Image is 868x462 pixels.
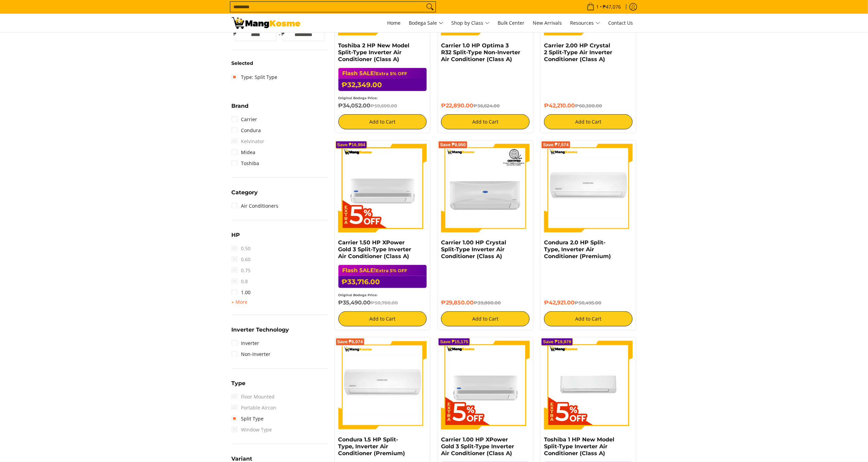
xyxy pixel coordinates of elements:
a: Toshiba 1 HP New Model Split-Type Inverter Air Conditioner (Class A) [544,436,614,457]
img: Carrier 1.00 HP XPower Gold 3 Split-Type Inverter Air Conditioner (Class A) [441,341,530,429]
img: Toshiba 1 HP New Model Split-Type Inverter Air Conditioner (Class A) [544,341,633,429]
h6: ₱42,921.00 [544,299,633,306]
del: ₱39,800.00 [474,300,501,305]
a: Condura 2.0 HP Split-Type, Inverter Air Conditioner (Premium) [544,239,611,259]
button: Add to Cart [544,311,633,326]
span: Inverter Technology [232,327,289,333]
summary: Open [232,327,289,338]
button: Add to Cart [338,311,427,326]
span: ₱ [280,31,287,37]
a: Home [384,14,404,32]
span: 0.50 [232,243,251,254]
span: Window Type [232,424,272,435]
a: Split Type [232,413,264,424]
img: condura-split-type-inverter-air-conditioner-class-b-full-view-mang-kosme [544,144,633,232]
span: Save ₱7,574 [543,143,569,147]
summary: Open [232,190,258,200]
button: Add to Cart [441,114,530,129]
span: New Arrivals [533,20,562,26]
span: Variant [232,456,253,462]
a: Carrier 1.00 HP XPower Gold 3 Split-Type Inverter Air Conditioner (Class A) [441,436,514,457]
img: Carrier 1.50 HP XPower Gold 3 Split-Type Inverter Air Conditioner (Class A) [338,144,427,232]
a: Carrier 2.00 HP Crystal 2 Split-Type Air Inverter Conditioner (Class A) [544,42,612,62]
img: Carrier 1.00 HP Crystal Split-Type Inverter Air Conditioner (Class A) [441,144,530,232]
button: Add to Cart [338,114,427,129]
summary: Open [232,298,248,306]
summary: Open [232,381,246,391]
a: Toshiba [232,158,259,169]
del: ₱50,700.00 [371,300,398,305]
span: Save ₱16,984 [337,143,366,147]
h6: ₱34,052.00 [338,102,427,109]
span: 0.8 [232,276,248,287]
span: Save ₱6,074 [337,340,363,344]
span: Save ₱9,950 [440,143,466,147]
a: Resources [567,14,604,32]
span: Category [232,190,258,195]
summary: Open [232,232,240,243]
a: Carrier 1.00 HP Crystal Split-Type Inverter Air Conditioner (Class A) [441,239,506,259]
a: Contact Us [605,14,637,32]
a: Carrier 1.0 HP Optima 3 R32 Split-Type Non-Inverter Air Conditioner (Class A) [441,42,520,62]
span: Type [232,381,246,386]
small: Original Bodega Price: [338,96,378,100]
span: ₱47,076 [602,4,622,9]
a: Condura 1.5 HP Split-Type, Inverter Air Conditioner (Premium) [338,436,405,457]
span: 0.75 [232,265,251,276]
span: Floor Mounted [232,391,275,402]
img: Bodega Sale Aircon l Mang Kosme: Home Appliances Warehouse Sale Split Type [232,17,300,29]
a: Carrier 1.50 HP XPower Gold 3 Split-Type Inverter Air Conditioner (Class A) [338,239,412,259]
a: Bulk Center [495,14,528,32]
h6: ₱32,349.00 [338,79,427,91]
del: ₱59,600.00 [371,103,397,108]
a: Bodega Sale [406,14,447,32]
span: • [585,3,623,11]
span: ₱ [232,31,239,37]
a: Air Conditioners [232,200,279,211]
h6: ₱42,210.00 [544,102,633,109]
span: Portable Aircon [232,402,277,413]
span: Contact Us [609,20,633,26]
span: Bodega Sale [409,19,443,27]
span: Brand [232,103,249,109]
h6: ₱22,890.00 [441,102,530,109]
span: 0.60 [232,254,251,265]
button: Add to Cart [544,114,633,129]
h6: ₱35,490.00 [338,299,427,306]
a: Midea [232,147,256,158]
small: Original Bodega Price: [338,293,378,297]
a: 1.00 [232,287,251,298]
span: Kelvinator [232,136,265,147]
a: Shop by Class [448,14,493,32]
nav: Main Menu [307,14,637,32]
span: Save ₱19,979 [543,340,571,344]
del: ₱60,300.00 [575,103,602,108]
del: ₱36,624.00 [473,103,500,108]
a: Type: Split Type [232,72,278,83]
a: Condura [232,125,261,136]
img: condura-split-type-inverter-air-conditioner-class-b-full-view-mang-kosme [338,341,427,429]
h6: ₱33,716.00 [338,276,427,288]
button: Search [425,2,436,12]
a: New Arrivals [530,14,566,32]
span: Save ₱15,175 [440,340,468,344]
a: Inverter [232,338,259,349]
button: Add to Cart [441,311,530,326]
span: Shop by Class [452,19,490,27]
a: Toshiba 2 HP New Model Split-Type Inverter Air Conditioner (Class A) [338,42,410,62]
span: HP [232,232,240,238]
span: Home [387,20,401,26]
span: Resources [570,19,600,27]
span: + More [232,299,248,305]
h6: Selected [232,60,328,67]
summary: Open [232,103,249,114]
a: Carrier [232,114,257,125]
span: 1 [595,4,600,9]
a: Non-Inverter [232,349,271,360]
del: ₱50,495.00 [575,300,601,305]
span: Bulk Center [498,20,525,26]
h6: ₱29,850.00 [441,299,530,306]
